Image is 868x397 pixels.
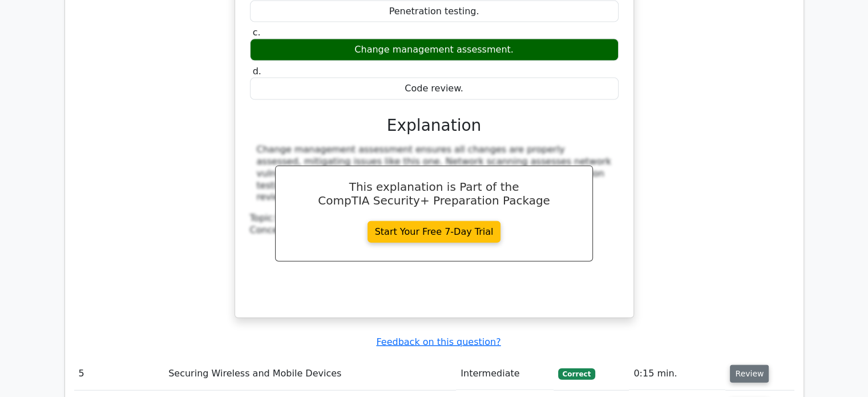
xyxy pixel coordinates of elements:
div: Topic: [250,212,619,224]
td: Securing Wireless and Mobile Devices [164,358,456,390]
span: d. [253,66,261,77]
a: Feedback on this question? [376,336,500,347]
div: Change management assessment. [250,39,619,61]
div: Code review. [250,78,619,100]
td: 0:15 min. [629,358,725,390]
span: Correct [558,368,595,380]
td: 5 [74,358,164,390]
h3: Explanation [257,116,612,135]
div: Concept: [250,224,619,236]
a: Start Your Free 7-Day Trial [368,221,501,243]
button: Review [730,365,769,383]
td: Intermediate [456,358,553,390]
span: c. [253,27,261,38]
div: Penetration testing. [250,1,619,23]
div: Change management assessment ensures all changes are properly assessed, mitigating issues like th... [257,144,612,203]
